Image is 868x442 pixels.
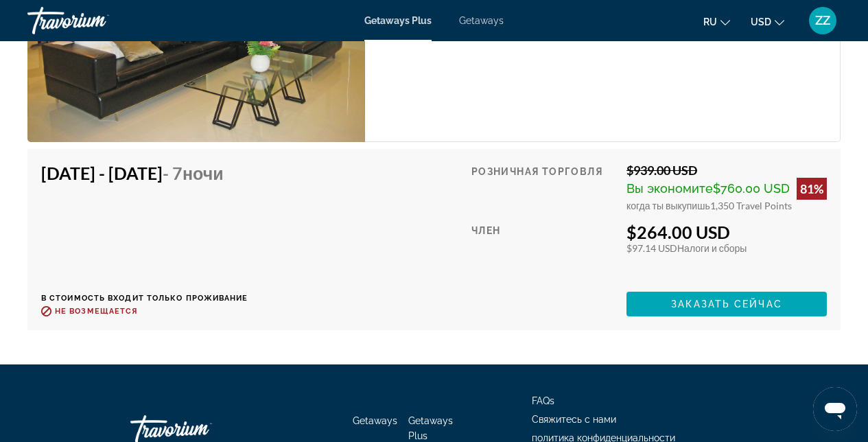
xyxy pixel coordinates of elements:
div: Член [471,222,616,281]
div: $939.00 USD [626,163,827,178]
span: Не возмещается [55,307,137,316]
span: Налоги и сборы [677,242,747,254]
span: $760.00 USD [713,181,790,196]
a: Travorium [27,3,165,38]
a: Getaways Plus [408,415,453,441]
button: User Menu [805,6,841,35]
button: Заказать сейчас [626,292,827,316]
span: когда ты выкупишь [626,200,710,211]
a: FAQs [532,395,554,406]
button: Change language [703,12,730,32]
span: Заказать сейчас [671,299,782,310]
div: Розничная торговля [471,163,616,211]
button: Change currency [751,12,784,32]
p: В стоимость входит только проживание [41,294,248,303]
span: USD [751,16,771,27]
div: $264.00 USD [626,222,827,242]
a: Getaways Plus [364,15,432,26]
iframe: Кнопка запуска окна обмена сообщениями [813,387,857,431]
a: Getaways [459,15,504,26]
h4: [DATE] - [DATE] [41,163,238,183]
div: $97.14 USD [626,242,827,254]
span: ночи [183,163,224,183]
span: 1,350 Travel Points [710,200,792,211]
div: 81% [797,178,827,200]
span: ZZ [815,14,830,27]
a: Getaways [353,415,397,426]
a: Свяжитесь с нами [532,414,616,425]
span: Вы экономите [626,181,713,196]
span: - 7 [163,163,224,183]
span: ru [703,16,717,27]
